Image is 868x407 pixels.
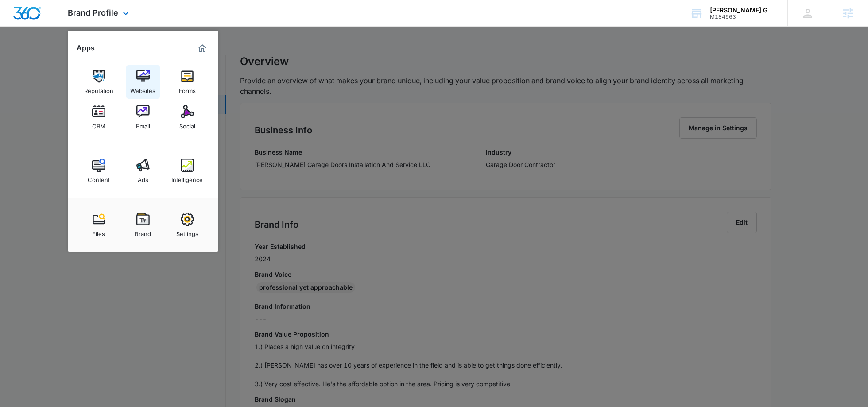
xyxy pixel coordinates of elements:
[710,14,775,20] div: account id
[710,7,775,14] div: account name
[68,8,118,17] span: Brand Profile
[170,101,204,134] a: Social
[82,154,116,188] a: Content
[92,226,105,237] div: Files
[170,208,204,242] a: Settings
[130,83,155,94] div: Websites
[82,65,116,99] a: Reputation
[82,101,116,134] a: CRM
[179,118,195,130] div: Social
[92,118,105,130] div: CRM
[84,83,113,94] div: Reputation
[77,44,95,52] h2: Apps
[195,41,209,55] a: Marketing 360® Dashboard
[135,226,151,237] div: Brand
[171,172,203,183] div: Intelligence
[170,65,204,99] a: Forms
[126,208,160,242] a: Brand
[136,118,150,130] div: Email
[170,154,204,188] a: Intelligence
[82,208,116,242] a: Files
[126,101,160,134] a: Email
[179,83,196,94] div: Forms
[126,154,160,188] a: Ads
[126,65,160,99] a: Websites
[138,172,148,183] div: Ads
[176,226,198,237] div: Settings
[88,172,110,183] div: Content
